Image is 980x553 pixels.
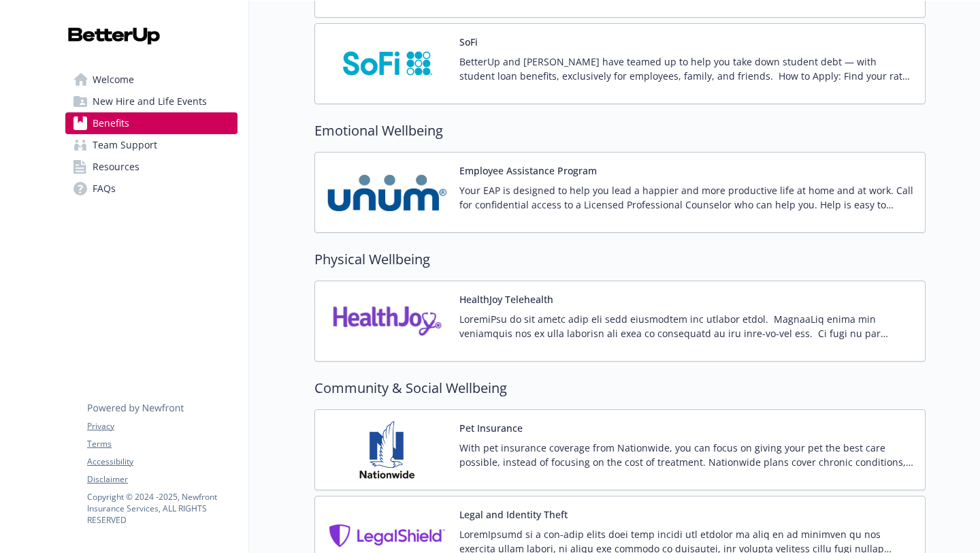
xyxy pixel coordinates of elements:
a: FAQs [65,178,238,200]
a: New Hire and Life Events [65,91,238,112]
p: LoremiPsu do sit ametc adip eli sedd eiusmodtem inc utlabor etdol. MagnaaLiq enima min veniamquis... [459,312,914,341]
span: Welcome [93,69,134,91]
a: Welcome [65,69,238,91]
img: Nationwide Pet Insurance carrier logo [326,421,448,479]
button: HealthJoy Telehealth [459,292,553,306]
a: Resources [65,156,238,178]
span: FAQs [93,178,116,200]
button: SoFi [459,35,478,49]
p: BetterUp and [PERSON_NAME] have teamed up to help you take down student debt — with student loan ... [459,54,914,83]
a: Terms [87,438,237,450]
a: Disclaimer [87,473,237,486]
a: Accessibility [87,456,237,468]
p: Copyright © 2024 - 2025 , Newfront Insurance Services, ALL RIGHTS RESERVED [87,491,237,526]
span: Resources [93,156,140,178]
h2: Physical Wellbeing [314,249,926,270]
button: Employee Assistance Program [459,163,597,178]
p: Your EAP is designed to help you lead a happier and more productive life at home and at work. Cal... [459,183,914,212]
h2: Emotional Wellbeing [314,121,926,141]
h2: Community & Social Wellbeing [314,378,926,398]
button: Legal and Identity Theft [459,507,568,522]
p: With pet insurance coverage from Nationwide, you can focus on giving your pet the best care possi... [459,441,914,469]
a: Benefits [65,112,238,134]
span: Benefits [93,112,129,134]
a: Privacy [87,420,237,432]
img: SoFi carrier logo [326,35,448,93]
span: New Hire and Life Events [93,91,207,112]
img: UNUM carrier logo [326,163,448,221]
img: HealthJoy, LLC carrier logo [326,292,448,350]
span: Team Support [93,134,157,156]
button: Pet Insurance [459,421,523,435]
a: Team Support [65,134,238,156]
